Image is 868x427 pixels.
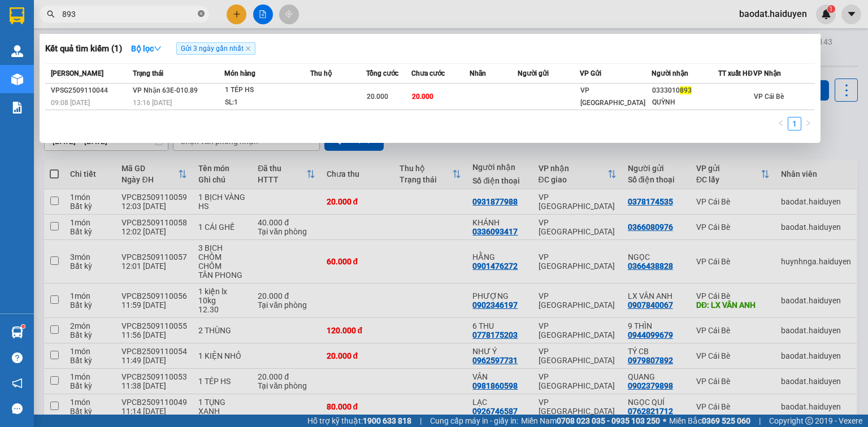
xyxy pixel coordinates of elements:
span: TT xuất HĐ [718,69,753,77]
h3: Kết quả tìm kiếm ( 1 ) [45,43,122,55]
img: solution-icon [11,102,23,114]
strong: Bộ lọc [131,44,162,53]
button: right [801,117,815,130]
span: 09:08 [DATE] [51,99,90,107]
span: left [778,120,784,127]
span: Món hàng [224,69,255,77]
button: left [774,117,788,130]
span: Thu hộ [310,69,332,77]
span: VP Nhận [753,69,781,77]
div: SL: 1 [225,97,310,109]
span: VP [GEOGRAPHIC_DATA] [580,86,645,107]
span: search [47,10,55,18]
span: 13:16 [DATE] [133,99,172,107]
span: Người nhận [652,69,688,77]
li: 1 [788,117,801,130]
div: QUỲNH [652,97,718,108]
span: Tổng cước [366,69,398,77]
span: Chưa cước [411,69,445,77]
li: Previous Page [774,117,788,130]
span: Trạng thái [133,69,163,77]
span: Người gửi [518,69,549,77]
span: question-circle [12,352,23,363]
span: 893 [680,86,692,94]
img: logo-vxr [10,7,24,24]
li: Next Page [801,117,815,130]
div: 1 TÉP HS [225,84,310,97]
span: VP Gửi [580,69,601,77]
span: message [12,403,23,414]
sup: 1 [21,325,25,328]
img: warehouse-icon [11,326,23,338]
a: 1 [788,117,801,130]
span: down [154,45,162,53]
span: [PERSON_NAME] [51,69,103,77]
span: VP Nhận 63E-010.89 [133,86,198,94]
input: Tìm tên, số ĐT hoặc mã đơn [62,8,196,20]
img: warehouse-icon [11,45,23,57]
span: 20.000 [367,93,388,101]
span: close-circle [198,9,205,20]
div: VPSG2509110044 [51,85,129,97]
span: Gửi 3 ngày gần nhất [176,42,255,55]
span: close-circle [198,10,205,17]
span: right [805,120,811,127]
span: 20.000 [412,93,433,101]
span: Nhãn [470,69,486,77]
span: close [245,46,251,51]
img: warehouse-icon [11,73,23,85]
span: notification [12,378,23,389]
div: 0333010 [652,85,718,97]
span: VP Cái Bè [754,93,784,101]
button: Bộ lọcdown [122,40,171,58]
